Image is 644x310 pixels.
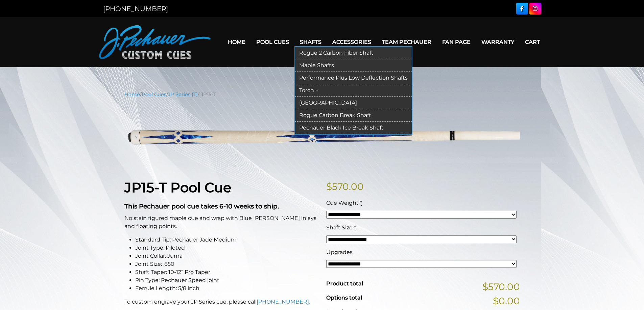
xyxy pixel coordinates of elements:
[135,236,318,244] li: Standard Tip: Pechauer Jade Medium
[124,202,279,210] strong: This Pechauer pool cue takes 6-10 weeks to ship.
[377,33,437,51] a: Team Pechauer
[135,260,318,268] li: Joint Size: .850
[103,5,168,13] a: [PHONE_NUMBER]
[124,91,140,97] a: Home
[326,200,359,206] span: Cue Weight
[135,268,318,276] li: Shaft Taper: 10-12” Pro Taper
[135,276,318,284] li: Pin Type: Pechauer Speed joint
[135,244,318,252] li: Joint Type: Piloted
[326,249,353,255] span: Upgrades
[295,47,412,59] a: Rogue 2 Carbon Fiber Shaft
[326,181,332,192] span: $
[124,214,318,230] p: No stain figured maple cue and wrap with Blue [PERSON_NAME] inlays and floating points.
[482,280,520,294] span: $570.00
[326,280,363,287] span: Product total
[222,33,251,51] a: Home
[520,33,545,51] a: Cart
[124,179,231,196] strong: JP15-T Pool Cue
[295,84,412,97] a: Torch +
[326,181,364,192] bdi: 570.00
[354,224,356,231] abbr: required
[360,200,362,206] abbr: required
[99,25,211,59] img: Pechauer Custom Cues
[295,109,412,122] a: Rogue Carbon Break Shaft
[295,122,412,134] a: Pechauer Black Ice Break Shaft
[295,59,412,72] a: Maple Shafts
[295,97,412,109] a: [GEOGRAPHIC_DATA]
[124,91,520,98] nav: Breadcrumb
[257,299,310,305] a: [PHONE_NUMBER].
[135,252,318,260] li: Joint Collar: Juma
[437,33,476,51] a: Fan Page
[124,298,318,306] p: To custom engrave your JP Series cue, please call
[294,33,327,51] a: Shafts
[326,224,353,231] span: Shaft Size
[135,284,318,292] li: Ferrule Length: 5/8 inch
[493,294,520,308] span: $0.00
[326,294,362,301] span: Options total
[327,33,377,51] a: Accessories
[168,91,198,97] a: JP Series (T)
[142,91,166,97] a: Pool Cues
[295,72,412,84] a: Performance Plus Low Deflection Shafts
[124,103,520,169] img: jp15-T.png
[476,33,520,51] a: Warranty
[251,33,294,51] a: Pool Cues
